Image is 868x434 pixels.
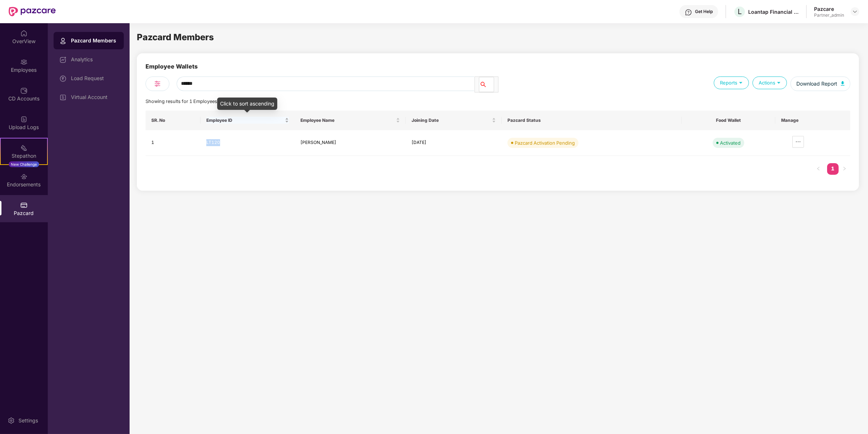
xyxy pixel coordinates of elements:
img: svg+xml;base64,PHN2ZyBpZD0iSGVscC0zMngzMiIgeG1sbnM9Imh0dHA6Ly93d3cudzMub3JnLzIwMDAvc3ZnIiB3aWR0aD... [685,9,692,16]
img: svg+xml;base64,PHN2ZyBpZD0iVXBsb2FkX0xvZ3MiIGRhdGEtbmFtZT0iVXBsb2FkIExvZ3MiIHhtbG5zPSJodHRwOi8vd3... [20,116,28,123]
span: Employee ID [206,117,283,123]
div: Reports [714,77,749,89]
button: left [813,163,824,175]
img: svg+xml;base64,PHN2ZyBpZD0iTG9hZF9SZXF1ZXN0IiBkYXRhLW5hbWU9IkxvYWQgUmVxdWVzdCIgeG1sbnM9Imh0dHA6Ly... [59,75,67,82]
button: Download Report [791,77,850,91]
li: Next Page [839,163,850,175]
td: 1 [146,130,201,156]
a: 1 [827,163,839,174]
div: Partner_admin [814,12,844,18]
img: svg+xml;base64,PHN2ZyBpZD0iUHJvZmlsZSIgeG1sbnM9Imh0dHA6Ly93d3cudzMub3JnLzIwMDAvc3ZnIiB3aWR0aD0iMj... [59,37,67,45]
img: svg+xml;base64,PHN2ZyB4bWxucz0iaHR0cDovL3d3dy53My5vcmcvMjAwMC9zdmciIHdpZHRoPSIyNCIgaGVpZ2h0PSIyNC... [153,79,162,88]
td: [DATE] [406,130,502,156]
div: New Challenge [9,161,39,167]
span: Employee Name [300,117,395,123]
div: Settings [16,417,40,424]
img: svg+xml;base64,PHN2ZyBpZD0iQ0RfQWNjb3VudHMiIGRhdGEtbmFtZT0iQ0QgQWNjb3VudHMiIHhtbG5zPSJodHRwOi8vd3... [20,87,28,94]
img: svg+xml;base64,PHN2ZyBpZD0iRW1wbG95ZWVzIiB4bWxucz0iaHR0cDovL3d3dy53My5vcmcvMjAwMC9zdmciIHdpZHRoPS... [20,58,28,66]
div: Actions [753,77,787,89]
th: Pazcard Status [502,111,682,130]
span: search [479,82,494,87]
span: Pazcard Members [137,32,214,42]
div: Stepathon [1,152,47,160]
button: right [839,163,850,175]
img: svg+xml;base64,PHN2ZyB4bWxucz0iaHR0cDovL3d3dy53My5vcmcvMjAwMC9zdmciIHhtbG5zOnhsaW5rPSJodHRwOi8vd3... [841,81,844,86]
img: svg+xml;base64,PHN2ZyB4bWxucz0iaHR0cDovL3d3dy53My5vcmcvMjAwMC9zdmciIHdpZHRoPSIyMSIgaGVpZ2h0PSIyMC... [20,144,28,152]
img: svg+xml;base64,PHN2ZyB4bWxucz0iaHR0cDovL3d3dy53My5vcmcvMjAwMC9zdmciIHdpZHRoPSIxOSIgaGVpZ2h0PSIxOS... [737,79,744,86]
div: Load Request [71,75,118,81]
button: ellipsis [792,136,804,148]
th: Food Wallet [682,111,775,130]
img: svg+xml;base64,PHN2ZyBpZD0iUGF6Y2FyZCIgeG1sbnM9Imh0dHA6Ly93d3cudzMub3JnLzIwMDAvc3ZnIiB3aWR0aD0iMj... [20,202,28,209]
div: Pazcard Activation Pending [515,139,575,146]
th: Manage [775,111,850,130]
th: SR. No [146,111,201,130]
li: 1 [827,163,839,175]
div: Employee Wallets [146,62,198,77]
img: svg+xml;base64,PHN2ZyBpZD0iU2V0dGluZy0yMHgyMCIgeG1sbnM9Imh0dHA6Ly93d3cudzMub3JnLzIwMDAvc3ZnIiB3aW... [8,417,15,424]
span: Showing results for 1 Employees [146,99,217,104]
div: Virtual Account [71,94,118,100]
span: Download Report [796,80,837,88]
th: Joining Date [406,111,502,130]
span: ellipsis [793,139,804,145]
td: LT120 [201,130,294,156]
li: Previous Page [813,163,824,175]
span: L [738,7,742,16]
div: Loantap Financial Technologies Private Limited [748,8,799,15]
div: Click to sort ascending [217,98,277,110]
div: Pazcare [814,5,844,12]
button: search [479,77,494,92]
span: Joining Date [412,117,491,123]
div: Pazcard Members [71,37,118,44]
div: Analytics [71,57,118,62]
div: Get Help [695,9,713,15]
img: svg+xml;base64,PHN2ZyB4bWxucz0iaHR0cDovL3d3dy53My5vcmcvMjAwMC9zdmciIHdpZHRoPSIxOSIgaGVpZ2h0PSIxOS... [775,79,782,86]
span: left [816,166,821,171]
th: Employee Name [295,111,406,130]
img: New Pazcare Logo [9,7,56,16]
td: [PERSON_NAME] [295,130,406,156]
span: right [842,166,847,171]
img: svg+xml;base64,PHN2ZyBpZD0iRHJvcGRvd24tMzJ4MzIiIHhtbG5zPSJodHRwOi8vd3d3LnczLm9yZy8yMDAwL3N2ZyIgd2... [852,9,858,15]
img: svg+xml;base64,PHN2ZyBpZD0iRW5kb3JzZW1lbnRzIiB4bWxucz0iaHR0cDovL3d3dy53My5vcmcvMjAwMC9zdmciIHdpZH... [20,173,28,180]
img: svg+xml;base64,PHN2ZyBpZD0iRGFzaGJvYXJkIiB4bWxucz0iaHR0cDovL3d3dy53My5vcmcvMjAwMC9zdmciIHdpZHRoPS... [59,56,67,63]
th: Employee ID [201,111,294,130]
img: svg+xml;base64,PHN2ZyBpZD0iSG9tZSIgeG1sbnM9Imh0dHA6Ly93d3cudzMub3JnLzIwMDAvc3ZnIiB3aWR0aD0iMjAiIG... [20,30,28,37]
img: svg+xml;base64,PHN2ZyBpZD0iVmlydHVhbF9BY2NvdW50IiBkYXRhLW5hbWU9IlZpcnR1YWwgQWNjb3VudCIgeG1sbnM9Im... [59,94,67,101]
div: Activated [720,139,741,146]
